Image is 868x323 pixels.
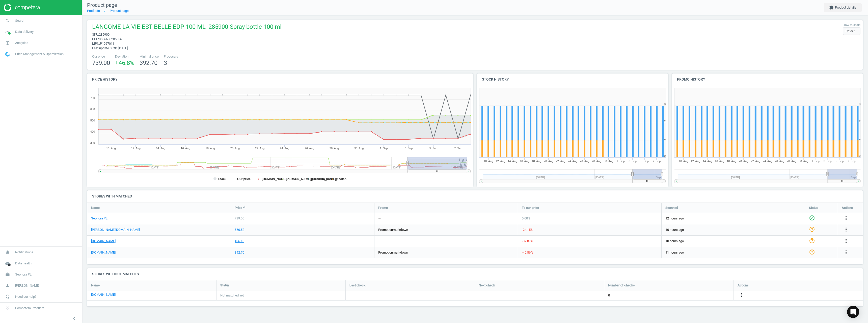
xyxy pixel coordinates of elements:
span: markdown [393,228,408,232]
span: -46.86 % [522,251,533,254]
i: more_vert [843,215,849,221]
button: more_vert [843,238,849,244]
span: Not matched yet [220,293,244,298]
tspan: 5. Sep [429,147,438,150]
tspan: 20. Aug [230,147,240,150]
a: [PERSON_NAME][DOMAIN_NAME] [91,228,140,232]
i: pie_chart_outlined [3,38,12,48]
text: 0 [859,154,860,157]
span: Name [91,283,100,288]
tspan: 26. Aug [775,160,784,163]
tspan: 28. Aug [592,160,601,163]
text: 3 [859,103,860,106]
tspan: 26. Aug [305,147,314,150]
span: Price Management & Optimization [15,52,64,56]
span: Minimal price [140,54,159,59]
span: Data delivery [15,30,34,34]
span: 0.00 % [522,216,530,220]
tspan: [DOMAIN_NAME] [312,177,337,181]
span: Last check [349,283,365,288]
tspan: 1. Sep [380,147,388,150]
text: 3 [664,103,666,106]
i: person [3,281,12,290]
i: headset_mic [3,292,12,302]
i: more_vert [739,292,745,298]
img: ajHJNr6hYgQAAAAASUVORK5CYII= [4,4,40,11]
span: Search [15,18,25,23]
span: 10 hours ago [665,239,801,243]
text: 2 [859,120,860,123]
div: — [378,239,381,243]
span: To our price [522,205,539,210]
span: 0 [608,293,610,298]
tspan: [DOMAIN_NAME] [262,177,287,181]
span: 12 hours ago [665,216,801,221]
tspan: 30. Aug [604,160,613,163]
span: Price [235,205,242,210]
span: sku : [92,33,99,36]
tspan: 5. Sep [641,160,649,163]
tspan: 20. Aug [544,160,553,163]
button: extensionProduct details [824,3,862,12]
tspan: 16. Aug [715,160,724,163]
button: more_vert [843,249,849,256]
text: 600 [90,108,95,111]
text: 700 [90,96,95,100]
div: — [378,216,381,221]
span: 285900 [99,33,110,36]
text: 500 [90,119,95,122]
span: upc : [92,37,99,41]
h4: Stores with matches [87,190,863,202]
span: Product page [87,2,117,8]
button: chevron_left [68,315,80,322]
tspan: 1. Sep [811,160,820,163]
tspan: 22. Aug [751,160,760,163]
span: promotion [378,251,393,254]
div: 739.00 [235,216,244,221]
span: 392.70 [140,59,157,66]
i: help_outline [809,226,815,232]
span: Competera Products [15,306,44,310]
tspan: 24. Aug [568,160,577,163]
span: Proposals [164,54,178,59]
span: -24.15 % [522,228,533,232]
tspan: 30. Aug [354,147,364,150]
tspan: 7. Sep [454,147,462,150]
img: wGWNvw8QSZomAAAAABJRU5ErkJggg== [5,52,10,57]
tspan: 12. Aug [496,160,505,163]
h4: Price history [87,73,473,85]
text: 2 [664,120,666,123]
span: 11 hours ago [665,250,801,255]
i: help_outline [809,249,815,255]
tspan: 14. Aug [703,160,712,163]
span: mpn : [92,42,100,45]
span: Need our help? [15,294,36,299]
text: 1 [664,137,666,140]
i: notifications [3,247,12,257]
tspan: 1. Sep [617,160,625,163]
i: more_vert [843,227,849,233]
span: 3605533286555 [99,37,122,41]
i: arrow_downward [242,205,246,209]
tspan: 20. Aug [739,160,748,163]
span: 10 hours ago [665,228,801,232]
span: [PERSON_NAME] [15,283,39,288]
tspan: 7. Sep [653,160,661,163]
tspan: 18. Aug [727,160,736,163]
tspan: [PERSON_NAME][DOMAIN_NAME] [286,177,336,181]
span: Notifications [15,250,33,255]
tspan: 18. Aug [532,160,541,163]
text: 300 [90,141,95,144]
i: check_circle_outline [809,215,815,221]
span: Number of checks [608,283,635,288]
button: more_vert [843,227,849,233]
a: [DOMAIN_NAME] [91,292,116,297]
a: [DOMAIN_NAME] [91,250,116,255]
text: 0 [664,154,666,157]
text: 1 [859,137,860,140]
tspan: 30. Aug [799,160,808,163]
span: Data health [15,261,32,266]
text: 400 [90,130,95,133]
i: cloud_done [3,259,12,268]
